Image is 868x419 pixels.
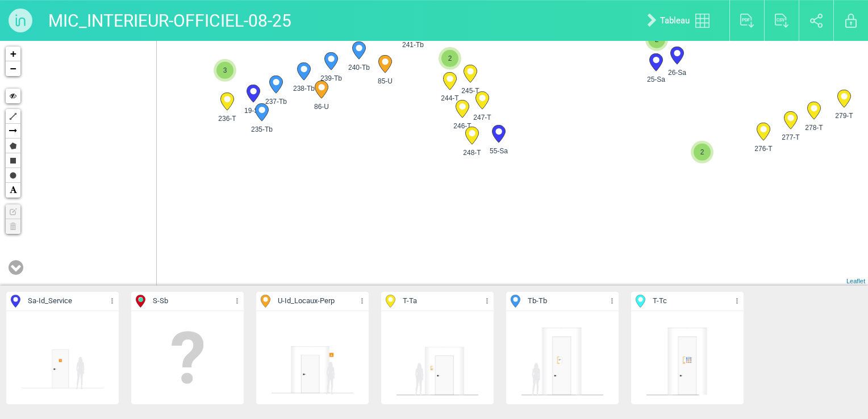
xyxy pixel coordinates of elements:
[435,93,465,103] span: 244-T
[810,14,823,28] img: share.svg
[845,14,857,28] img: locked.svg
[645,316,729,400] img: 070754383148.png
[6,61,20,76] a: Zoom out
[6,219,20,234] a: No layers to delete
[468,112,497,123] span: 247-T
[775,14,789,28] img: export_csv.svg
[344,62,374,73] span: 240-Tb
[6,168,20,183] a: Circle
[662,68,692,78] span: 26-Sa
[448,121,477,131] span: 246-T
[484,146,514,156] span: 55-Sa
[639,2,724,39] a: Tableau
[278,296,335,307] span: U - Id_Locaux-Perp
[145,316,229,400] img: empty.png
[370,76,400,86] span: 85-U
[694,144,711,161] span: 2
[456,86,485,96] span: 245-T
[648,31,665,48] span: 2
[398,40,428,50] span: 241-Tb
[799,123,829,133] span: 278-T
[153,296,168,307] span: S - Sb
[289,83,319,94] span: 238-Tb
[829,111,859,121] span: 279-T
[6,47,20,61] a: Zoom in
[653,296,667,307] span: T - Tc
[270,316,354,400] img: 114826134325.png
[641,74,671,85] span: 25-Sa
[441,50,458,67] span: 2
[740,14,754,28] img: export_pdf.svg
[212,114,242,124] span: 236-T
[403,296,417,307] span: T - Ta
[6,183,20,198] a: Text
[28,296,72,307] span: Sa - Id_Service
[6,109,20,124] a: Polyline
[48,6,291,35] p: MIC_INTERIEUR-OFFICIEL-08-25
[776,132,806,143] span: 277-T
[20,316,105,400] img: 113736760203.png
[695,14,710,28] img: tableau.svg
[216,62,233,79] span: 3
[6,153,20,168] a: Rectangle
[846,278,865,284] a: Leaflet
[6,124,20,139] a: Arrow
[247,124,277,135] span: 235-Tb
[528,296,547,307] span: Tb - Tb
[6,139,20,153] a: Polygon
[457,148,487,158] span: 248-T
[316,73,346,83] span: 239-Tb
[749,144,778,154] span: 276-T
[261,97,291,107] span: 237-Tb
[307,102,336,112] span: 86-U
[520,316,604,400] img: 070754392476.png
[6,204,20,219] a: No layers to edit
[395,316,479,400] img: 070754392477.png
